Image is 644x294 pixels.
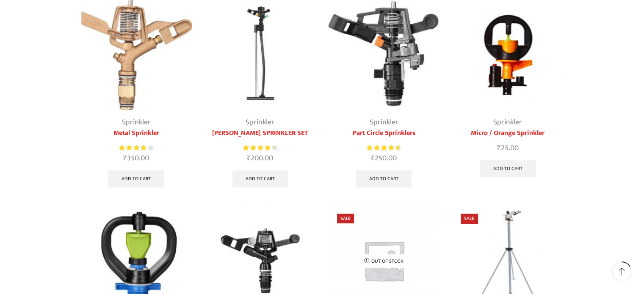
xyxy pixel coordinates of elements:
[247,152,251,165] span: ₹
[370,116,398,129] a: Sprinkler
[497,142,519,154] bdi: 25.00
[243,143,273,152] span: Rated out of 5
[123,152,149,165] bdi: 350.00
[367,143,399,152] span: Rated out of 5
[119,143,153,152] div: Rated 4.00 out of 5
[452,128,564,138] a: Micro / Orange Sprinkler
[493,116,522,129] a: Sprinkler
[232,170,288,187] a: Add to cart: “HEERA VARSHA SPRINKLER SET”
[123,152,127,165] span: ₹
[480,160,536,177] a: Add to cart: “Micro / Orange Sprinkler”
[497,142,501,154] span: ₹
[371,152,375,165] span: ₹
[358,254,409,268] p: Out of stock
[246,116,274,129] a: Sprinkler
[81,128,192,138] a: Metal Sprinkler
[329,128,440,138] a: Part Circle Sprinklers
[108,170,164,187] a: Add to cart: “Metal Sprinkler”
[247,152,273,165] bdi: 200.00
[122,116,151,129] a: Sprinkler
[461,214,478,223] span: Sale
[337,214,354,223] span: Sale
[367,143,401,152] div: Rated 4.67 out of 5
[356,170,412,187] a: Add to cart: “Part Circle Sprinklers”
[119,143,146,152] span: Rated out of 5
[243,143,277,152] div: Rated 4.37 out of 5
[371,152,397,165] bdi: 250.00
[205,128,316,138] a: [PERSON_NAME] SPRINKLER SET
